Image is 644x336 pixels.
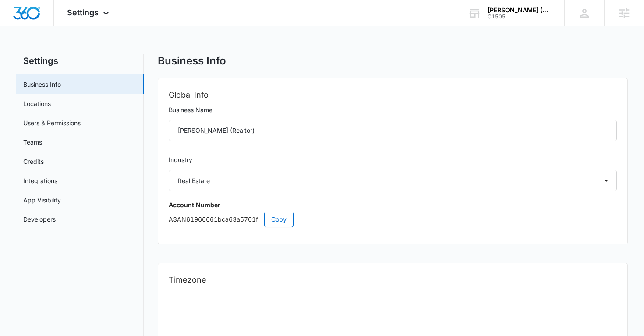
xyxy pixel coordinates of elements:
[23,195,61,205] a: App Visibility
[488,14,552,20] div: account id
[169,212,617,227] p: A3AN61966661bca63a5701f
[23,118,81,127] a: Users & Permissions
[169,89,617,101] h2: Global Info
[23,215,56,224] a: Developers
[67,8,99,17] span: Settings
[169,105,617,115] label: Business Name
[169,155,617,165] label: Industry
[169,274,617,286] h2: Timezone
[158,54,226,67] h1: Business Info
[23,80,61,89] a: Business Info
[264,212,294,227] button: Copy
[16,54,144,67] h2: Settings
[23,176,57,185] a: Integrations
[23,99,51,108] a: Locations
[488,7,552,14] div: account name
[23,138,42,147] a: Teams
[271,215,287,224] span: Copy
[169,201,220,209] strong: Account Number
[23,157,44,166] a: Credits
